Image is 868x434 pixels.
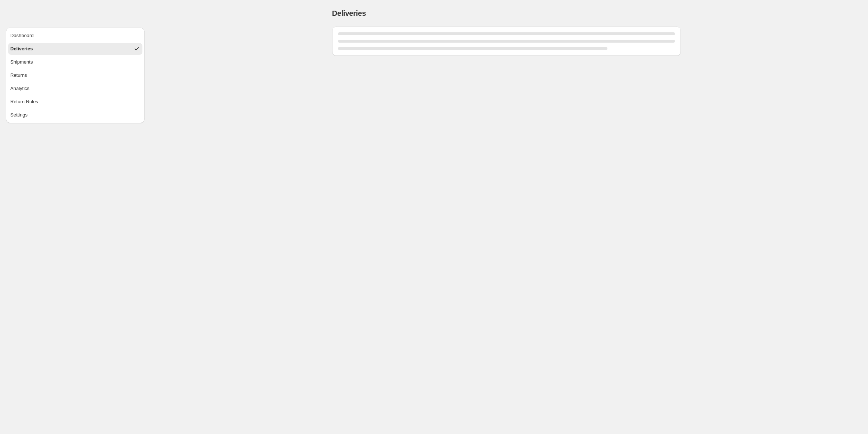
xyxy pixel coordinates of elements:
[332,9,366,18] h1: Deliveries
[8,83,142,94] button: Analytics
[8,69,142,81] button: Returns
[8,96,142,108] button: Return Rules
[10,98,38,105] div: Return Rules
[8,56,142,68] button: Shipments
[10,111,28,119] div: Settings
[8,109,142,121] button: Settings
[10,58,33,66] div: Shipments
[8,30,142,42] button: Dashboard
[10,45,33,53] div: Deliveries
[10,85,29,92] div: Analytics
[8,43,142,55] button: Deliveries
[10,72,27,79] div: Returns
[10,32,34,39] div: Dashboard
